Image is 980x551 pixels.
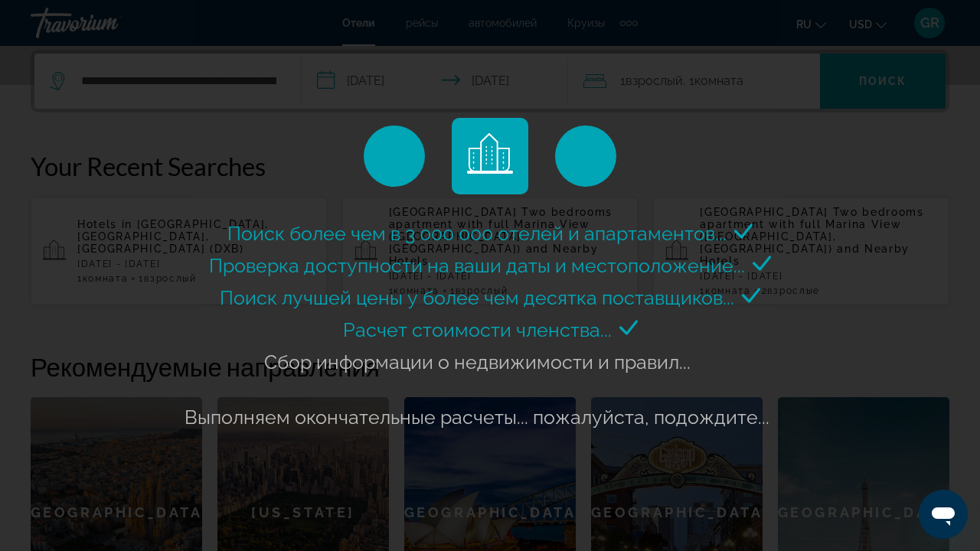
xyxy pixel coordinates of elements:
[264,350,691,373] span: Сбор информации о недвижимости и правил...
[919,490,968,539] iframe: Кнопка запуска окна обмена сообщениями
[227,222,727,245] span: Поиск более чем в 3 000 000 отелей и апартаментов...
[343,318,612,341] span: Расчет стоимости членства...
[185,406,769,429] span: Выполняем окончательные расчеты... пожалуйста, подождите...
[209,254,745,277] span: Проверка доступности на ваши даты и местоположение...
[220,286,734,309] span: Поиск лучшей цены у более чем десятка поставщиков...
